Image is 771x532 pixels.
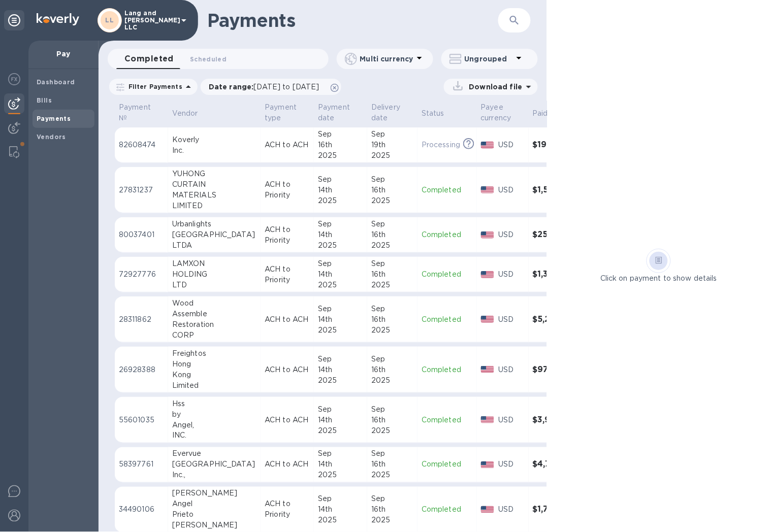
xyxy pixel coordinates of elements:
[481,102,525,123] span: Payee currency
[498,415,524,425] p: USD
[172,370,256,380] div: Kong
[37,13,79,25] img: Logo
[360,54,413,64] p: Multi currency
[533,108,549,119] p: Paid
[371,102,400,123] p: Delivery date
[318,470,363,481] div: 2025
[481,142,495,149] img: USD
[172,280,256,290] div: LTD
[265,102,310,123] span: Payment type
[481,366,495,373] img: USD
[422,229,472,240] p: Completed
[533,460,584,470] h3: $4,779.89
[172,459,256,470] div: [GEOGRAPHIC_DATA]
[265,102,297,123] p: Payment type
[318,415,363,425] div: 14th
[265,364,310,375] p: ACH to ACH
[265,415,310,425] p: ACH to ACH
[422,269,472,280] p: Completed
[422,185,472,195] p: Completed
[422,505,472,515] p: Completed
[172,145,256,156] div: Inc.
[318,219,363,229] div: Sep
[318,102,350,123] p: Payment date
[371,195,413,206] div: 2025
[265,224,310,246] p: ACH to Priority
[172,499,256,510] div: Angel
[371,449,413,459] div: Sep
[481,461,495,469] img: USD
[265,459,310,470] p: ACH to ACH
[371,404,413,415] div: Sep
[172,201,256,211] div: LIMITED
[371,364,413,375] div: 16th
[37,96,52,104] b: Bills
[119,185,164,195] p: 27831237
[119,102,164,123] span: Payment №
[119,102,151,123] p: Payment №
[172,179,256,190] div: CURTAIN
[422,459,472,470] p: Completed
[371,515,413,526] div: 2025
[371,240,413,251] div: 2025
[498,185,524,195] p: USD
[172,470,256,481] div: Inc.,
[209,82,325,92] p: Date range :
[371,219,413,229] div: Sep
[371,229,413,240] div: 16th
[318,102,363,123] span: Payment date
[172,449,256,459] div: Evervue
[318,269,363,280] div: 14th
[265,179,310,201] p: ACH to Priority
[371,425,413,436] div: 2025
[119,415,164,425] p: 55601035
[172,169,256,179] div: YUHONG
[498,459,524,470] p: USD
[37,78,75,86] b: Dashboard
[422,108,444,119] p: Status
[318,185,363,195] div: 14th
[318,314,363,325] div: 14th
[422,140,460,150] p: Processing
[172,398,256,409] div: Hss
[172,520,256,531] div: [PERSON_NAME]
[498,269,524,280] p: USD
[119,505,164,515] p: 34490106
[318,129,363,140] div: Sep
[172,420,256,430] div: Angel,
[172,488,256,499] div: [PERSON_NAME]
[465,54,513,64] p: Ungrouped
[318,174,363,185] div: Sep
[172,409,256,420] div: by
[318,140,363,150] div: 16th
[265,499,310,520] p: ACH to Priority
[119,314,164,325] p: 28311862
[172,258,256,269] div: LAMXON
[481,506,495,513] img: USD
[318,375,363,386] div: 2025
[119,229,164,240] p: 80037401
[119,269,164,280] p: 72927776
[371,354,413,364] div: Sep
[172,348,256,359] div: Freightos
[533,108,562,119] span: Paid
[533,270,584,279] h3: $1,312.50
[172,380,256,391] div: Limited
[172,330,256,341] div: CORP
[533,185,584,195] h3: $1,505.65
[498,229,524,240] p: USD
[37,115,71,122] b: Payments
[172,240,256,251] div: LTDA
[371,102,413,123] span: Delivery date
[318,195,363,206] div: 2025
[172,229,256,240] div: [GEOGRAPHIC_DATA]
[318,258,363,269] div: Sep
[265,314,310,325] p: ACH to ACH
[207,10,498,31] h1: Payments
[172,269,256,280] div: HOLDING
[318,150,363,161] div: 2025
[318,515,363,526] div: 2025
[172,108,198,119] p: Vendor
[371,505,413,515] div: 16th
[318,240,363,251] div: 2025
